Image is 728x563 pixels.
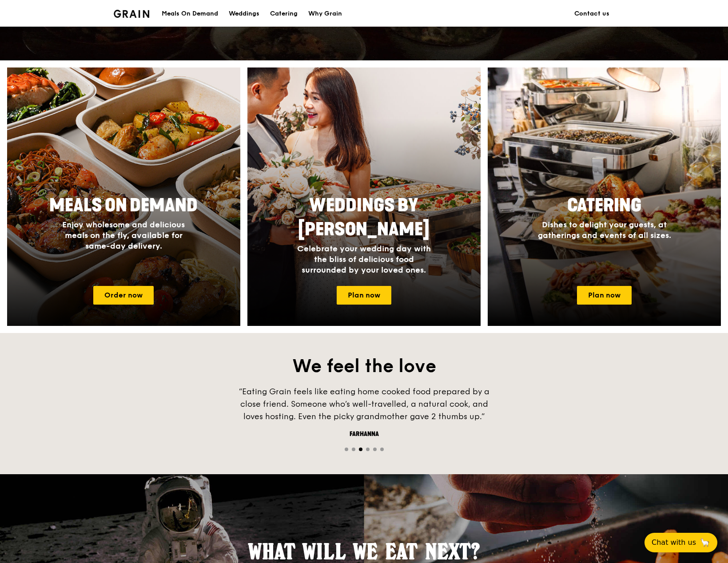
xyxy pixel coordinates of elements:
[569,0,615,27] a: Contact us
[366,448,370,451] span: Go to slide 4
[652,537,696,548] span: Chat with us
[644,533,717,552] button: Chat with us🦙
[7,67,240,326] a: Meals On DemandEnjoy wholesome and delicious meals on the fly, available for same-day delivery.Or...
[114,10,150,18] img: Grain
[577,286,632,305] a: Plan now
[337,286,391,305] a: Plan now
[265,0,303,27] a: Catering
[298,195,430,240] span: Weddings by [PERSON_NAME]
[700,537,710,548] span: 🦙
[162,0,218,27] div: Meals On Demand
[380,448,384,451] span: Go to slide 6
[345,448,348,451] span: Go to slide 1
[229,0,259,27] div: Weddings
[308,0,342,27] div: Why Grain
[231,430,497,439] div: Farhanna
[567,195,641,216] span: Catering
[247,67,481,326] img: weddings-card.4f3003b8.jpg
[488,67,721,326] img: catering-card.e1cfaf3e.jpg
[93,286,154,305] a: Order now
[352,448,355,451] span: Go to slide 2
[49,195,198,216] span: Meals On Demand
[538,220,671,240] span: Dishes to delight your guests, at gatherings and events of all sizes.
[247,67,481,326] a: Weddings by [PERSON_NAME]Celebrate your wedding day with the bliss of delicious food surrounded b...
[62,220,185,251] span: Enjoy wholesome and delicious meals on the fly, available for same-day delivery.
[297,244,431,275] span: Celebrate your wedding day with the bliss of delicious food surrounded by your loved ones.
[303,0,347,27] a: Why Grain
[373,448,377,451] span: Go to slide 5
[231,385,497,423] div: “Eating Grain feels like eating home cooked food prepared by a close friend. Someone who’s well-t...
[223,0,265,27] a: Weddings
[270,0,298,27] div: Catering
[488,67,721,326] a: CateringDishes to delight your guests, at gatherings and events of all sizes.Plan now
[359,448,362,451] span: Go to slide 3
